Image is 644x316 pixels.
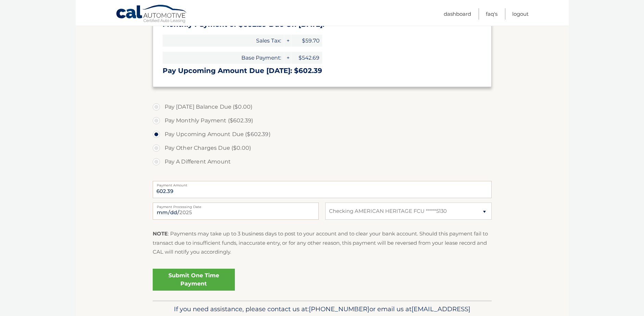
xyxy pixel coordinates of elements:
[153,230,168,237] strong: NOTE
[163,35,284,47] span: Sales Tax:
[163,66,482,75] h3: Pay Upcoming Amount Due [DATE]: $602.39
[153,203,319,208] label: Payment Processing Date
[291,52,322,64] span: $542.69
[153,181,492,198] input: Payment Amount
[163,52,284,64] span: Base Payment:
[153,114,492,127] label: Pay Monthly Payment ($602.39)
[153,155,492,169] label: Pay A Different Amount
[291,35,322,47] span: $59.70
[153,127,492,141] label: Pay Upcoming Amount Due ($602.39)
[116,4,188,24] a: Cal Automotive
[153,269,235,291] a: Submit One Time Payment
[512,8,529,20] a: Logout
[153,181,492,186] label: Payment Amount
[309,305,369,313] span: [PHONE_NUMBER]
[486,8,497,20] a: FAQ's
[153,141,492,155] label: Pay Other Charges Due ($0.00)
[153,229,492,256] p: : Payments may take up to 3 business days to post to your account and to clear your bank account....
[444,8,471,20] a: Dashboard
[153,203,319,220] input: Payment Date
[153,100,492,114] label: Pay [DATE] Balance Due ($0.00)
[284,52,291,64] span: +
[284,35,291,47] span: +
